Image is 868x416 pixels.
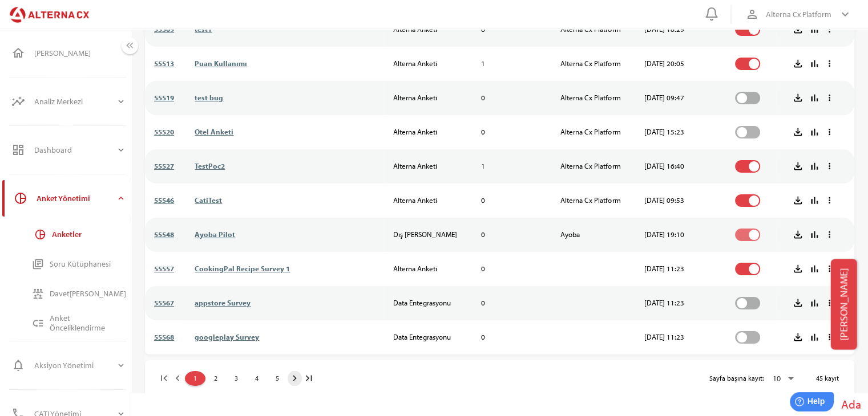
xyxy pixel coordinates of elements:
[255,373,259,385] span: 4
[158,373,170,385] i: first_page
[745,7,759,21] i: person_outline
[824,332,834,342] i: more_vert
[472,286,552,320] td: 0
[154,161,174,170] a: 55527
[766,7,831,21] span: Alterna Cx Platform
[792,195,804,207] i: file_download
[472,149,552,183] td: 1
[824,127,834,137] i: more_vert
[809,127,821,138] i: bar_chart
[172,373,184,385] i: keyboard_arrow_left
[773,373,781,384] span: 10
[792,263,804,275] i: file_download
[34,48,126,58] div: [PERSON_NAME]
[116,193,126,203] i: expand_more
[838,268,850,340] span: [PERSON_NAME]
[50,289,126,299] div: Davet[PERSON_NAME]
[154,332,174,341] a: 55568
[635,183,722,218] td: [DATE] 09:53
[32,288,44,300] i: reduce_capacity
[824,93,834,103] i: more_vert
[154,298,174,307] a: 55567
[116,96,126,107] i: expand_more
[635,218,722,252] td: [DATE] 19:10
[11,358,25,372] i: notifications
[809,24,821,36] i: bar_chart
[34,88,116,115] div: Analiz Merkezi
[560,195,620,205] span: Alterna Cx Platform
[384,115,471,149] td: Alterna Anketi
[122,38,138,54] button: Menu
[472,81,552,115] td: 0
[472,47,552,81] td: 1
[34,229,46,240] i: pie_chart_outlined
[809,229,821,241] i: bar_chart
[838,7,852,21] i: keyboard_arrow_down
[792,297,804,309] i: file_download
[384,286,471,320] td: Data Entegrasyonu
[792,332,804,344] i: file_download
[809,263,821,275] i: bar_chart
[472,183,552,218] td: 0
[193,373,197,385] span: 1
[384,252,471,286] td: Alterna Anketi
[635,115,722,149] td: [DATE] 15:23
[154,264,174,273] a: 55557
[195,161,225,170] a: TestPoc2
[792,58,804,70] i: file_download
[792,24,804,36] i: file_download
[384,149,471,183] td: Alterna Anketi
[635,149,722,183] td: [DATE] 16:40
[792,161,804,173] i: file_download
[50,313,126,333] div: Anket Önceliklendirme
[116,360,126,370] i: expand_more
[472,218,552,252] td: 0
[195,127,233,136] a: Otel Anketi
[809,297,821,309] i: bar_chart
[185,371,205,386] button: 1
[560,93,620,102] span: Alterna Cx Platform
[195,25,212,34] a: test1
[635,286,722,320] td: [DATE] 11:23
[809,195,821,207] i: bar_chart
[635,320,722,354] td: [DATE] 11:23
[816,373,839,384] div: 45 kayıt
[37,185,116,212] div: Anket Yönetimi
[784,372,798,385] i: arrow_drop_down
[824,264,834,274] i: more_vert
[384,183,471,218] td: Alterna Anketi
[14,191,27,205] i: pie_chart_outlined
[472,252,552,286] td: 0
[247,371,267,386] button: 4
[154,127,174,136] a: 55520
[195,332,259,341] a: googleplay Survey
[472,13,552,47] td: 6
[809,161,821,173] i: bar_chart
[116,145,126,155] i: expand_more
[5,222,135,246] a: Anketler
[635,81,722,115] td: [DATE] 09:47
[195,195,222,205] a: CatiTest
[32,317,44,329] i: low_priority
[809,58,821,70] i: bar_chart
[824,195,834,205] i: more_vert
[472,115,552,149] td: 0
[267,371,288,386] button: 5
[50,259,126,269] div: Soru Kütüphanesi
[154,93,174,102] a: 55519
[226,371,247,386] button: 3
[824,230,834,239] i: more_vert
[11,95,25,108] i: insights
[384,320,471,354] td: Data Entegrasyonu
[2,252,135,276] a: Soru Kütüphanesi
[560,59,620,68] span: Alterna Cx Platform
[635,47,722,81] td: [DATE] 20:05
[560,25,620,34] span: Alterna Cx Platform
[11,46,25,60] i: home
[384,81,471,115] td: Alterna Anketi
[235,373,238,385] span: 3
[792,229,804,241] i: file_download
[195,93,223,102] a: test bug
[560,127,620,136] span: Alterna Cx Platform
